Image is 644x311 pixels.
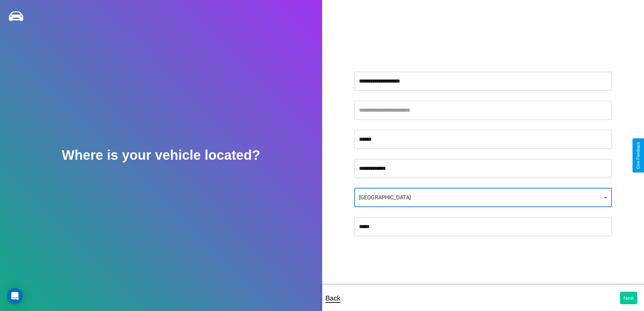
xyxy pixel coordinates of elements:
[62,148,260,163] h2: Where is your vehicle located?
[326,292,340,304] p: Back
[620,292,637,304] button: Next
[7,288,23,304] div: Open Intercom Messenger
[636,142,641,169] div: Give Feedback
[354,188,612,207] div: [GEOGRAPHIC_DATA]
